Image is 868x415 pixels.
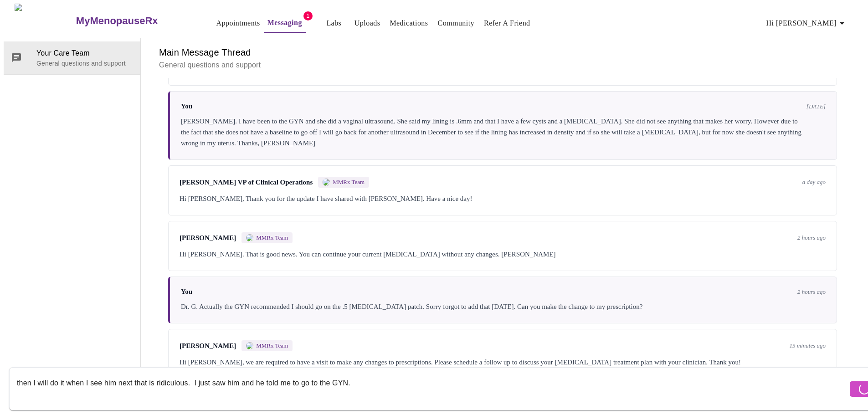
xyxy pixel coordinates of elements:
[303,11,313,20] span: 1
[354,17,380,30] a: Uploads
[319,14,349,32] button: Labs
[256,342,288,349] span: MMRx Team
[797,288,826,296] span: 2 hours ago
[36,48,133,59] span: Your Care Team
[323,179,330,186] img: MMRX
[806,103,826,110] span: [DATE]
[213,14,264,32] button: Appointments
[181,288,192,296] span: You
[4,41,140,74] div: Your Care TeamGeneral questions and support
[180,357,826,368] div: Hi [PERSON_NAME], we are required to have a visit to make any changes to prescriptions. Please sc...
[15,4,75,38] img: MyMenopauseRx Logo
[797,234,826,241] span: 2 hours ago
[181,301,826,312] div: Dr. G. Actually the GYN recommended I should go on the .5 [MEDICAL_DATA] patch. Sorry forgot to a...
[180,342,236,350] span: [PERSON_NAME]
[180,234,236,242] span: [PERSON_NAME]
[159,45,846,60] h6: Main Message Thread
[180,179,313,186] span: [PERSON_NAME] VP of Clinical Operations
[246,342,253,349] img: MMRX
[802,179,826,186] span: a day ago
[181,102,192,110] span: You
[180,249,826,260] div: Hi [PERSON_NAME]. That is good news. You can continue your current [MEDICAL_DATA] without any cha...
[484,17,530,30] a: Refer a Friend
[763,14,851,32] button: Hi [PERSON_NAME]
[480,14,534,32] button: Refer a Friend
[790,342,826,349] span: 15 minutes ago
[390,17,428,30] a: Medications
[351,14,384,32] button: Uploads
[267,16,302,29] a: Messaging
[180,193,826,204] div: Hi [PERSON_NAME], Thank you for the update I have shared with [PERSON_NAME]. Have a nice day!
[264,14,306,33] button: Messaging
[766,17,847,30] span: Hi [PERSON_NAME]
[216,17,260,30] a: Appointments
[36,59,133,68] p: General questions and support
[76,15,158,27] h3: MyMenopauseRx
[181,116,826,149] div: [PERSON_NAME]. I have been to the GYN and she did a vaginal ultrasound. She said my lining is .6m...
[159,60,846,71] p: General questions and support
[434,14,478,32] button: Community
[333,179,365,186] span: MMRx Team
[17,374,847,403] textarea: Send a message about your appointment
[246,234,253,241] img: MMRX
[256,234,288,241] span: MMRx Team
[326,17,341,30] a: Labs
[386,14,431,32] button: Medications
[75,5,194,37] a: MyMenopauseRx
[438,17,475,30] a: Community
